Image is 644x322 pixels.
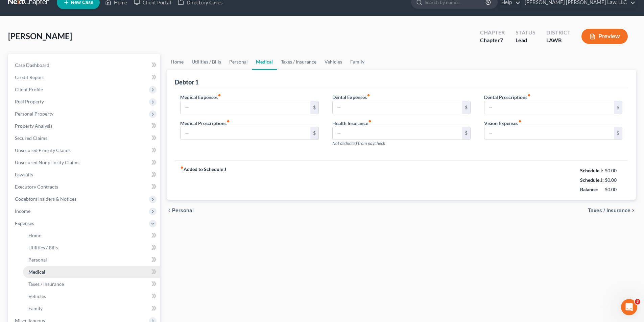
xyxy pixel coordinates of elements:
div: District [546,29,571,36]
a: Taxes / Insurance [23,278,160,290]
strong: Added to Schedule J [180,166,226,194]
a: Lawsuits [9,169,160,181]
span: Home [28,232,41,238]
strong: Balance: [580,187,598,192]
span: Personal [172,208,194,213]
i: chevron_left [167,208,172,213]
i: fiber_manual_record [367,94,370,97]
span: Personal [28,257,47,263]
a: Taxes / Insurance [277,54,320,70]
input: -- [181,127,310,140]
span: Real Property [15,99,44,104]
a: Unsecured Nonpriority Claims [9,156,160,169]
button: Preview [581,29,628,44]
div: $ [614,101,622,114]
a: Property Analysis [9,120,160,132]
span: 7 [500,37,503,43]
strong: Schedule J: [580,177,604,183]
div: Chapter [480,36,505,44]
a: Home [167,54,188,70]
a: Case Dashboard [9,59,160,71]
a: Vehicles [320,54,346,70]
div: $0.00 [605,186,623,193]
span: Utilities / Bills [28,245,58,250]
label: Medical Prescriptions [180,120,230,127]
a: Medical [252,54,277,70]
label: Medical Expenses [180,94,221,101]
label: Vision Expenses [484,120,522,127]
i: fiber_manual_record [218,94,221,97]
span: Unsecured Nonpriority Claims [15,159,79,165]
a: Utilities / Bills [188,54,225,70]
input: -- [333,127,462,140]
i: chevron_right [630,208,636,213]
button: chevron_left Personal [167,208,194,213]
i: fiber_manual_record [518,120,522,123]
span: Personal Property [15,111,53,117]
a: Unsecured Priority Claims [9,144,160,156]
div: Lead [516,36,535,44]
span: Vehicles [28,293,46,299]
i: fiber_manual_record [226,120,230,123]
iframe: Intercom live chat [621,299,637,315]
a: Utilities / Bills [23,242,160,254]
span: Credit Report [15,74,44,80]
div: $ [310,101,318,114]
i: fiber_manual_record [180,166,184,169]
span: Executory Contracts [15,184,58,190]
span: Taxes / Insurance [588,208,630,213]
span: Income [15,208,30,214]
span: Property Analysis [15,123,52,129]
span: Expenses [15,220,34,226]
div: $ [462,127,470,140]
span: 3 [635,299,640,304]
input: -- [484,127,614,140]
span: Client Profile [15,86,43,92]
a: Home [23,229,160,242]
a: Credit Report [9,71,160,83]
div: Status [516,29,535,36]
div: Chapter [480,29,505,36]
label: Dental Expenses [332,94,370,101]
label: Health Insurance [332,120,372,127]
a: Personal [23,254,160,266]
input: -- [484,101,614,114]
span: Not deducted from paycheck [332,141,385,146]
button: Taxes / Insurance chevron_right [588,208,636,213]
a: Personal [225,54,252,70]
a: Vehicles [23,290,160,302]
strong: Schedule I: [580,168,603,173]
div: $ [614,127,622,140]
div: $ [310,127,318,140]
i: fiber_manual_record [527,94,531,97]
span: [PERSON_NAME] [8,31,72,41]
a: Secured Claims [9,132,160,144]
input: -- [181,101,310,114]
span: Family [28,305,43,311]
a: Medical [23,266,160,278]
input: -- [333,101,462,114]
span: Medical [28,269,45,275]
a: Family [346,54,368,70]
div: $ [462,101,470,114]
span: Secured Claims [15,135,47,141]
i: fiber_manual_record [368,120,372,123]
a: Executory Contracts [9,181,160,193]
span: Taxes / Insurance [28,281,64,287]
div: $0.00 [605,177,623,183]
div: LAWB [546,36,571,44]
div: $0.00 [605,167,623,174]
span: Codebtors Insiders & Notices [15,196,76,202]
label: Dental Prescriptions [484,94,531,101]
span: Unsecured Priority Claims [15,147,71,153]
a: Family [23,302,160,315]
span: Lawsuits [15,172,33,177]
div: Debtor 1 [175,78,198,86]
span: Case Dashboard [15,62,49,68]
